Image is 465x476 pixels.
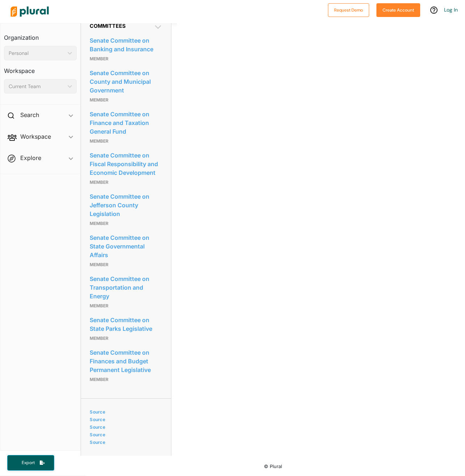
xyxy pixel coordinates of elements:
a: Senate Committee on Transportation and Energy [90,273,162,302]
a: Senate Committee on State Governmental Affairs [90,232,162,260]
a: Source [90,417,160,422]
a: Senate Committee on Fiscal Responsibility and Economic Development [90,150,162,178]
span: Committees [90,23,125,29]
p: Member [90,178,162,187]
div: Current Team [9,83,65,90]
p: Member [90,96,162,104]
h3: Organization [4,27,77,43]
a: Senate Committee on Jefferson County Legislation [90,191,162,219]
a: Senate Committee on Finance and Taxation General Fund [90,109,162,137]
a: Source [90,432,160,437]
a: Source [90,424,160,430]
a: Senate Committee on County and Municipal Government [90,68,162,96]
small: © Plural [264,464,282,469]
p: Member [90,375,162,384]
button: Export [7,455,54,471]
span: Export [17,460,40,466]
p: Member [90,302,162,310]
a: Create Account [376,6,420,13]
button: Create Account [376,3,420,17]
p: Member [90,55,162,63]
p: Member [90,219,162,228]
a: Senate Committee on State Parks Legislative [90,315,162,334]
a: Request Demo [328,6,369,13]
a: Source [90,440,160,445]
p: Member [90,334,162,343]
a: Senate Committee on Banking and Insurance [90,35,162,55]
a: Source [90,409,160,415]
div: Personal [9,49,65,57]
p: Member [90,260,162,269]
h3: Workspace [4,60,77,76]
button: Request Demo [328,3,369,17]
a: Log In [444,7,458,13]
h2: Search [20,111,39,119]
a: Senate Committee on Finances and Budget Permanent Legislative [90,347,162,375]
p: Member [90,137,162,146]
